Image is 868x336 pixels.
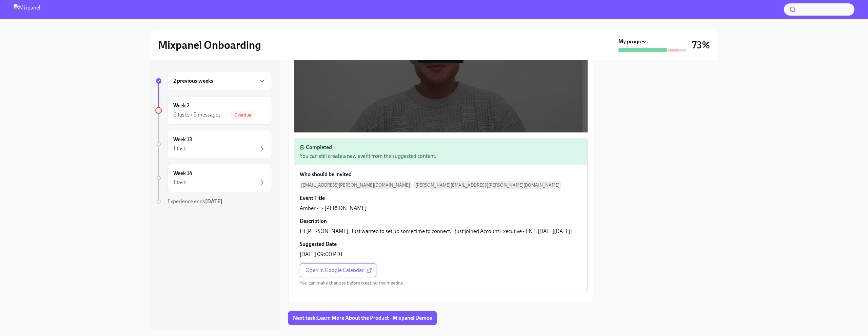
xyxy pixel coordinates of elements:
[300,152,582,160] div: You can still create a new event from the suggested content.
[155,96,272,125] a: Week 26 tasks • 5 messagesOverdue
[306,144,332,151] div: Completed
[300,240,337,248] h6: Suggested Date
[293,315,432,321] span: Next task : Learn More About the Product - Mixpanel Demos
[173,111,221,119] div: 6 tasks • 5 messages
[230,112,255,118] span: Overdue
[173,179,186,186] div: 1 task
[155,130,272,159] a: Week 131 task
[300,171,352,178] h6: Who should be invited
[158,38,261,52] h2: Mixpanel Onboarding
[305,267,371,274] span: Open in Google Calendar
[173,145,186,152] div: 1 task
[173,170,192,177] h6: Week 14
[155,164,272,192] a: Week 141 task
[300,194,325,202] h6: Event Title
[300,251,343,258] p: [DATE] 09:00 PDT
[300,217,327,225] h6: Description
[173,102,190,109] h6: Week 2
[14,4,40,15] img: Mixpanel
[414,181,561,189] span: [PERSON_NAME][EMAIL_ADDRESS][PERSON_NAME][DOMAIN_NAME]
[205,198,222,205] strong: [DATE]
[692,39,710,51] h3: 73%
[300,205,367,212] p: Amber <> [PERSON_NAME]
[618,38,648,45] strong: My progress
[167,198,222,205] span: Experience ends
[167,71,272,91] div: 2 previous weeks
[173,136,192,143] h6: Week 13
[300,181,411,189] span: [EMAIL_ADDRESS][PERSON_NAME][DOMAIN_NAME]
[300,228,572,235] p: Hi [PERSON_NAME], Just wanted to set up some time to connect. I just joined Account Executive - E...
[173,77,213,85] h6: 2 previous weeks
[300,264,376,277] a: Open in Google Calendar
[288,311,437,325] button: Next task:Learn More About the Product - Mixpanel Demos
[300,280,405,286] p: You can make changes before creating the meeting.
